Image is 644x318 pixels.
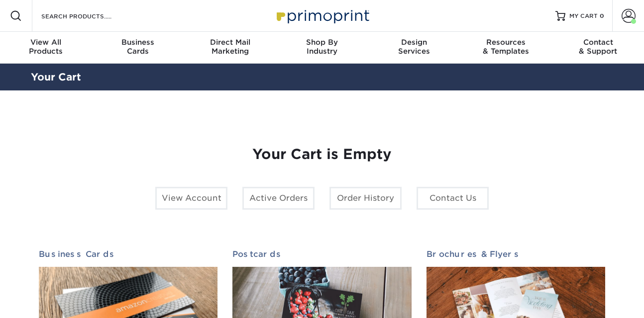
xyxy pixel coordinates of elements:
a: Order History [329,187,402,210]
a: Active Orders [242,187,315,210]
a: View Account [155,187,227,210]
a: Contact& Support [552,32,644,64]
span: 0 [600,12,604,19]
img: Primoprint [272,5,372,26]
div: Services [368,38,460,56]
input: SEARCH PRODUCTS..... [40,10,137,22]
h2: Postcards [232,249,411,259]
div: Cards [92,38,184,56]
a: Direct MailMarketing [184,32,276,64]
div: Marketing [184,38,276,56]
span: Direct Mail [184,38,276,47]
a: Shop ByIndustry [276,32,368,64]
h2: Business Cards [39,249,217,259]
a: Resources& Templates [460,32,552,64]
span: MY CART [569,12,598,20]
a: Your Cart [31,71,81,83]
span: Design [368,38,460,47]
a: DesignServices [368,32,460,64]
span: Contact [552,38,644,47]
span: Business [92,38,184,47]
a: Contact Us [417,187,489,210]
div: & Support [552,38,644,56]
a: BusinessCards [92,32,184,64]
div: & Templates [460,38,552,56]
h2: Brochures & Flyers [427,249,605,259]
span: Resources [460,38,552,47]
span: Shop By [276,38,368,47]
h1: Your Cart is Empty [39,146,605,163]
div: Industry [276,38,368,56]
